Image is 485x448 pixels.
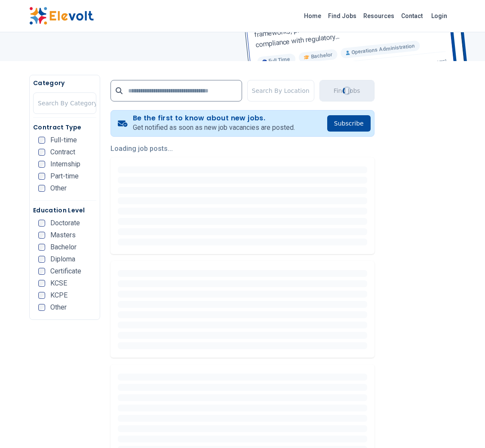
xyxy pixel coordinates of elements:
img: Elevolt [29,7,94,25]
a: Resources [360,9,398,23]
span: Other [50,304,67,311]
span: Internship [50,161,80,168]
h5: Category [33,79,96,87]
input: Diploma [38,256,45,263]
input: Other [38,304,45,311]
input: Contract [38,149,45,156]
span: KCPE [50,292,68,299]
input: Masters [38,232,45,239]
span: Part-time [50,173,79,180]
input: KCPE [38,292,45,299]
iframe: Chat Widget [442,407,485,448]
input: Certificate [38,268,45,275]
h5: Education Level [33,206,96,215]
input: Bachelor [38,244,45,251]
input: Internship [38,161,45,168]
input: Part-time [38,173,45,180]
input: KCSE [38,280,45,287]
a: Find Jobs [325,9,360,23]
span: KCSE [50,280,67,287]
button: Find JobsLoading... [319,80,374,101]
span: Full-time [50,137,77,144]
a: Login [426,7,452,25]
h4: Be the first to know about new jobs. [133,114,295,123]
a: Home [301,9,325,23]
span: Masters [50,232,76,239]
input: Full-time [38,137,45,144]
input: Other [38,185,45,192]
p: Loading job posts... [111,144,374,154]
span: Certificate [50,268,81,275]
span: Doctorate [50,220,80,227]
input: Doctorate [38,220,45,227]
span: Diploma [50,256,75,263]
span: Bachelor [50,244,77,251]
a: Contact [398,9,426,23]
h5: Contract Type [33,123,96,132]
div: Loading... [342,86,352,95]
button: Subscribe [327,115,371,132]
span: Other [50,185,67,192]
p: Get notified as soon as new job vacancies are posted. [133,123,295,133]
span: Contract [50,149,75,156]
